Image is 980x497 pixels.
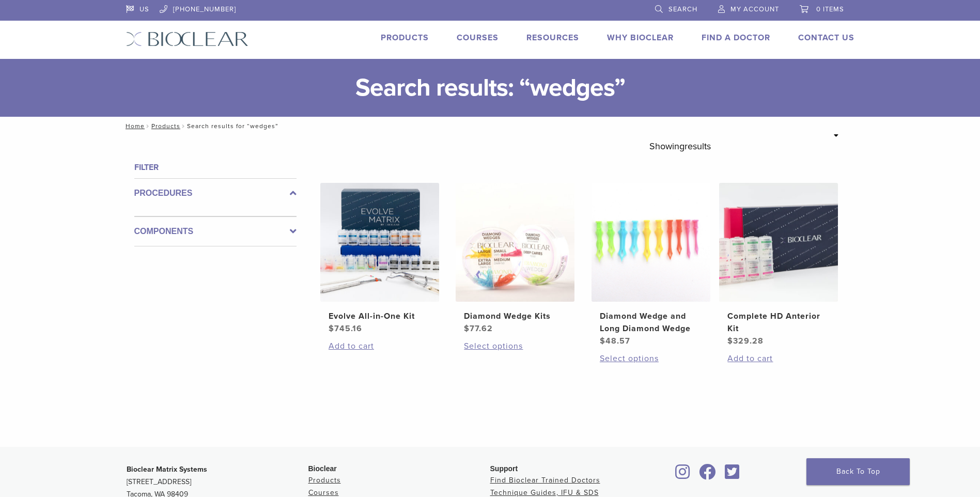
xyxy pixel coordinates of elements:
[702,33,770,43] a: Find A Doctor
[126,32,248,46] img: Bioclear
[320,183,440,335] a: Evolve All-in-One KitEvolve All-in-One Kit $745.16
[600,336,630,346] bdi: 48.57
[457,33,499,43] a: Courses
[180,123,187,129] span: /
[727,336,764,346] bdi: 329.28
[464,323,470,334] span: $
[592,183,710,302] img: Diamond Wedge and Long Diamond Wedge
[308,476,341,485] a: Products
[127,465,207,474] strong: Bioclear Matrix Systems
[151,122,180,130] a: Products
[134,187,297,199] label: Procedures
[672,470,694,480] a: Bioclear
[490,476,600,485] a: Find Bioclear Trained Doctors
[649,135,711,157] p: Showing results
[329,323,362,334] bdi: 745.16
[464,323,493,334] bdi: 77.62
[455,183,575,335] a: Diamond Wedge KitsDiamond Wedge Kits $77.62
[381,33,429,43] a: Products
[134,161,297,174] h4: Filter
[490,464,518,473] span: Support
[719,183,839,347] a: Complete HD Anterior KitComplete HD Anterior Kit $329.28
[145,123,151,129] span: /
[806,458,910,485] a: Back To Top
[727,310,830,335] h2: Complete HD Anterior Kit
[727,336,733,346] span: $
[607,33,674,43] a: Why Bioclear
[329,310,431,322] h2: Evolve All-in-One Kit
[308,488,339,497] a: Courses
[329,323,334,334] span: $
[722,470,743,480] a: Bioclear
[591,183,711,347] a: Diamond Wedge and Long Diamond WedgeDiamond Wedge and Long Diamond Wedge $48.57
[798,33,854,43] a: Contact Us
[526,33,579,43] a: Resources
[719,183,838,302] img: Complete HD Anterior Kit
[816,5,844,13] span: 0 items
[490,488,599,497] a: Technique Guides, IFU & SDS
[118,117,862,135] nav: Search results for “wedges”
[668,5,697,13] span: Search
[329,340,431,352] a: Add to cart: “Evolve All-in-One Kit”
[122,122,145,130] a: Home
[320,183,439,302] img: Evolve All-in-One Kit
[600,352,702,365] a: Select options for “Diamond Wedge and Long Diamond Wedge”
[456,183,574,302] img: Diamond Wedge Kits
[727,352,830,365] a: Add to cart: “Complete HD Anterior Kit”
[696,470,720,480] a: Bioclear
[464,340,566,352] a: Select options for “Diamond Wedge Kits”
[134,225,297,238] label: Components
[464,310,566,322] h2: Diamond Wedge Kits
[730,5,779,13] span: My Account
[308,464,337,473] span: Bioclear
[600,310,702,335] h2: Diamond Wedge and Long Diamond Wedge
[600,336,605,346] span: $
